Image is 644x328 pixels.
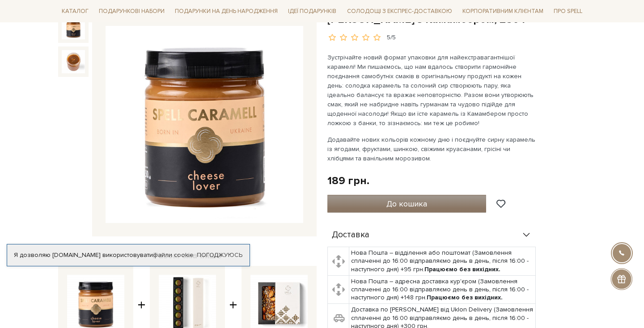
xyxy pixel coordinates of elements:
[349,275,536,304] td: Нова Пошта – адресна доставка кур'єром (Замовлення сплаченні до 16:00 відправляємо день в день, п...
[550,4,586,18] a: Про Spell
[343,4,456,19] a: Солодощі з експрес-доставкою
[386,199,427,209] span: До кошика
[95,4,168,18] a: Подарункові набори
[327,174,369,188] div: 189 грн.
[327,195,486,213] button: До кошика
[424,265,500,273] b: Працюємо без вихідних.
[7,251,250,259] div: Я дозволяю [DOMAIN_NAME] використовувати
[153,251,194,259] a: файли cookie
[62,50,85,73] img: Карамель з Камамбером, 250 г
[284,4,340,18] a: Ідеї подарунків
[106,26,303,223] img: Карамель з Камамбером, 250 г
[459,4,547,18] a: Корпоративним клієнтам
[58,4,92,18] a: Каталог
[387,34,396,42] div: 5/5
[427,294,503,301] b: Працюємо без вихідних.
[62,16,85,39] img: Карамель з Камамбером, 250 г
[349,247,536,276] td: Нова Пошта – відділення або поштомат (Замовлення сплаченні до 16:00 відправляємо день в день, піс...
[332,231,369,239] span: Доставка
[197,251,242,259] a: Погоджуюсь
[327,53,537,128] p: Зустрічайте новий формат упаковки для найекстравагантнішої карамелі! Ми пишаємось, що нам вдалось...
[327,135,537,163] p: Додавайте нових кольорів кожному дню і поєднуйте сирну карамель із ягодами, фруктами, шинкою, сві...
[171,4,281,18] a: Подарунки на День народження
